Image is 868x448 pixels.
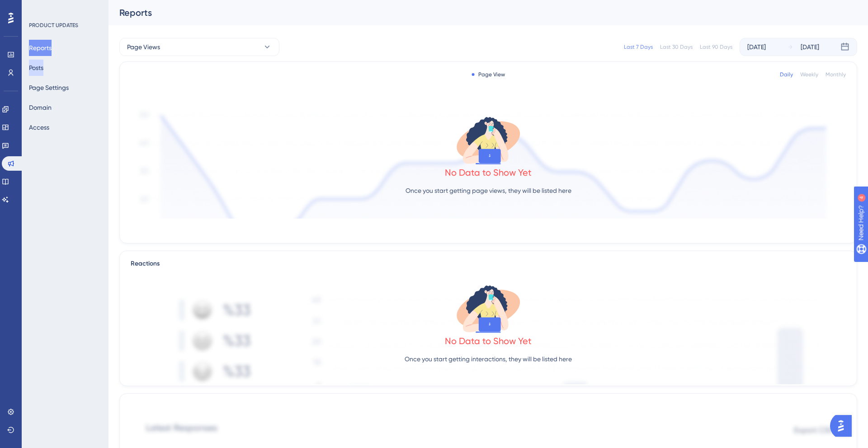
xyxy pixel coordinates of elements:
[826,71,846,78] div: Monthly
[747,42,766,52] div: [DATE]
[405,354,572,364] p: Once you start getting interactions, they will be listed here
[127,42,160,52] span: Page Views
[830,412,857,439] iframe: UserGuiding AI Assistant Launcher
[119,38,279,56] button: Page Views
[131,258,846,269] div: Reactions
[780,71,793,78] div: Daily
[63,5,66,12] div: 4
[800,71,818,78] div: Weekly
[29,60,43,76] button: Posts
[21,2,57,13] span: Need Help?
[445,335,532,347] div: No Data to Show Yet
[445,166,532,179] div: No Data to Show Yet
[29,40,52,56] button: Reports
[472,71,505,78] div: Page View
[624,43,653,51] div: Last 7 Days
[660,43,693,51] div: Last 30 Days
[29,99,52,116] button: Domain
[700,43,732,51] div: Last 90 Days
[29,119,49,135] button: Access
[29,22,78,29] div: PRODUCT UPDATES
[29,79,69,96] button: Page Settings
[406,185,571,196] p: Once you start getting page views, they will be listed here
[119,6,835,19] div: Reports
[801,42,819,52] div: [DATE]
